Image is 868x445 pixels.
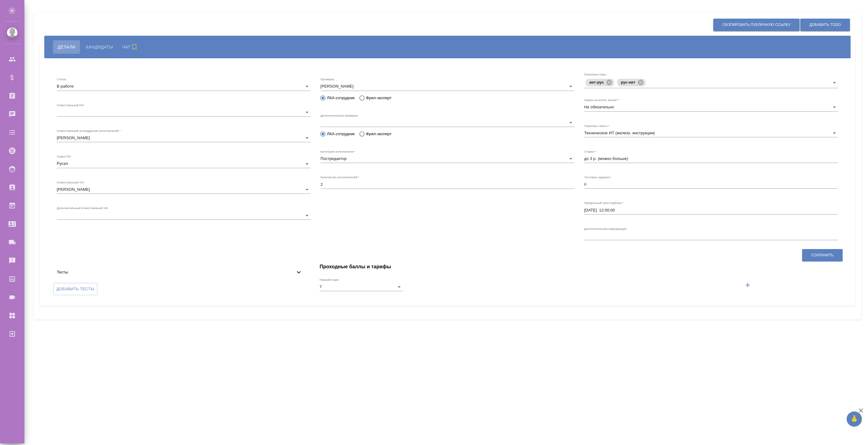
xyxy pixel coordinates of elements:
div: Тесты [52,266,307,279]
span: Фрил-эксперт [366,131,392,137]
label: Ответственный VM [57,181,84,184]
span: Добавить тесты [56,286,94,293]
label: Тестовое задание [584,176,611,179]
label: Ответственный за внедрение исполнителей [57,129,121,132]
label: Дополнительная проверка [320,114,358,117]
span: Детали [58,43,75,51]
label: Нужен носитель языка? [584,99,620,102]
span: кит-рус [586,80,608,85]
button: Сохранить [802,249,843,262]
label: Количество исполнителей [320,176,359,179]
label: Отдел ПО [57,155,71,158]
span: Тесты [57,269,295,275]
span: Скопировать публичную ссылку [722,22,790,27]
span: ЛКА-сотрудник [327,95,355,101]
button: 🙏 [847,411,862,427]
label: Тематика тикета [584,124,609,127]
div: Русал [57,159,311,168]
label: Добавить тесты [53,283,97,295]
label: Дополнительный ответственный VM [57,207,108,210]
div: [PERSON_NAME] [57,185,311,194]
div: В работе [57,82,311,91]
span: ЛКА-сотрудник [327,131,355,137]
div: Не обязательно [584,103,838,111]
label: Нижний порог [320,278,339,281]
button: Добавить ToDo [800,19,850,31]
svg: Подписаться [131,43,138,51]
span: рус-кит [617,80,639,85]
h4: Проходные баллы и тарифы [320,263,843,270]
label: Статус [57,78,66,81]
label: Языковые пары [584,73,606,76]
span: Сохранить [811,253,834,258]
label: Ставки [584,150,596,153]
div: Постредактор [320,154,574,163]
span: Добавить ToDo [809,22,841,27]
label: Категория исполнителя [320,150,355,153]
label: Дополнительная информация [584,227,627,230]
div: [PERSON_NAME] [320,82,574,91]
span: 🙏 [849,413,859,425]
span: Кандидаты [86,43,113,51]
div: [PERSON_NAME] [57,134,311,142]
span: Чат [122,43,139,51]
label: Проверка [320,78,334,81]
div: кит-рус [586,79,614,86]
button: Open [395,283,403,291]
span: Фрил-эксперт [366,95,392,101]
button: Open [830,78,839,87]
div: рус-кит [617,79,646,86]
label: Предельный срок подбора [584,201,624,204]
div: Техническое ИТ (железо, инструкции) [584,129,838,137]
button: Добавить [740,278,755,292]
textarea: п [584,182,838,186]
label: Ответственный PM [57,103,84,107]
button: Скопировать публичную ссылку [713,19,800,31]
